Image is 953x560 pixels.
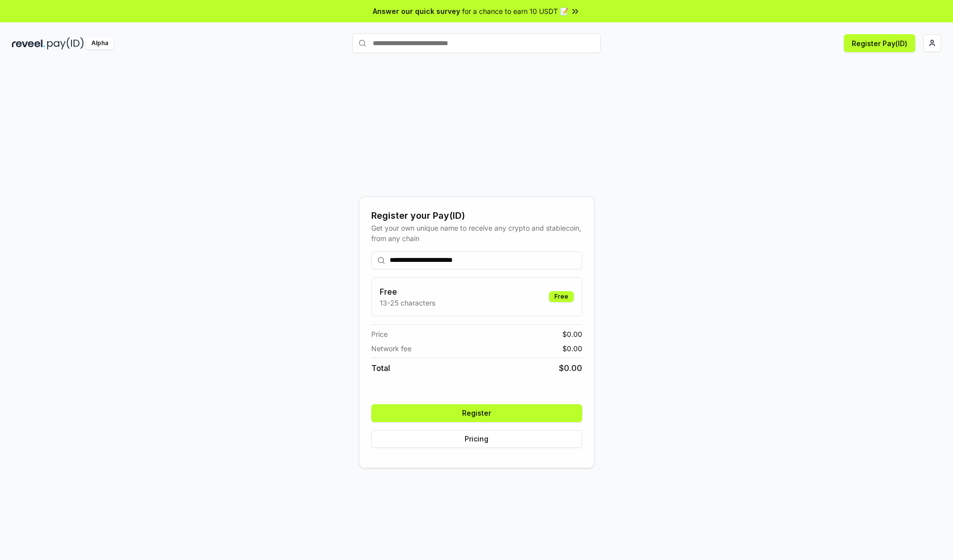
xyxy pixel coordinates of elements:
[562,329,582,339] span: $ 0.00
[371,430,582,448] button: Pricing
[380,286,435,298] h3: Free
[844,34,915,52] button: Register Pay(ID)
[549,291,574,302] div: Free
[12,37,45,50] img: reveel_dark
[371,329,388,339] span: Price
[47,37,84,50] img: pay_id
[371,209,582,223] div: Register your Pay(ID)
[371,343,411,354] span: Network fee
[371,362,390,374] span: Total
[371,223,582,244] div: Get your own unique name to receive any crypto and stablecoin, from any chain
[559,362,582,374] span: $ 0.00
[86,37,114,50] div: Alpha
[562,343,582,354] span: $ 0.00
[462,6,568,16] span: for a chance to earn 10 USDT 📝
[380,298,435,308] p: 13-25 characters
[371,404,582,422] button: Register
[373,6,460,16] span: Answer our quick survey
